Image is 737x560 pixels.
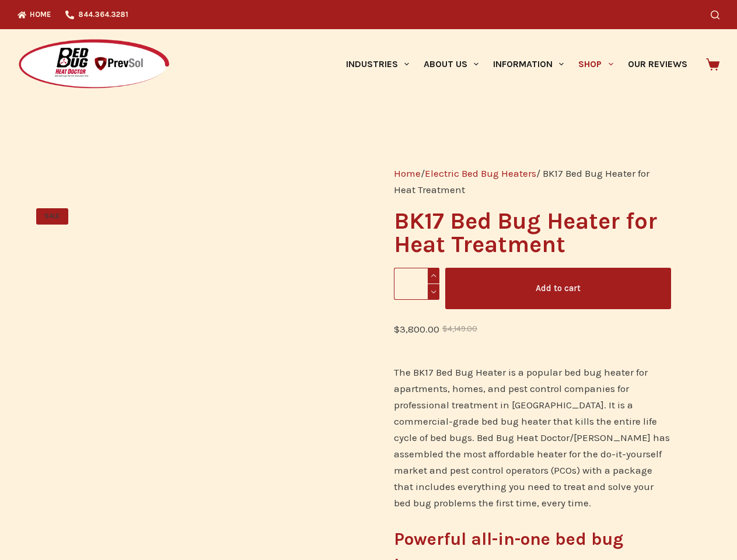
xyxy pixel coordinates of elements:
a: Our Reviews [620,29,694,99]
a: Information [486,29,571,99]
span: $ [442,324,448,333]
input: Product quantity [394,268,439,300]
a: Electric Bed Bug Heaters [425,167,536,179]
a: Home [394,167,421,179]
h1: BK17 Bed Bug Heater for Heat Treatment [394,209,671,256]
a: About Us [416,29,485,99]
bdi: 4,149.00 [442,324,477,333]
bdi: 3,800.00 [394,323,439,335]
button: Search [711,10,719,19]
a: Shop [571,29,620,99]
a: Industries [338,29,416,99]
span: $ [394,323,400,335]
img: Prevsol/Bed Bug Heat Doctor [18,38,170,90]
nav: Breadcrumb [394,165,671,198]
button: Add to cart [445,268,671,309]
nav: Primary [338,29,694,99]
span: The BK17 Bed Bug Heater is a popular bed bug heater for apartments, homes, and pest control compa... [394,366,670,509]
span: SALE [36,208,68,225]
